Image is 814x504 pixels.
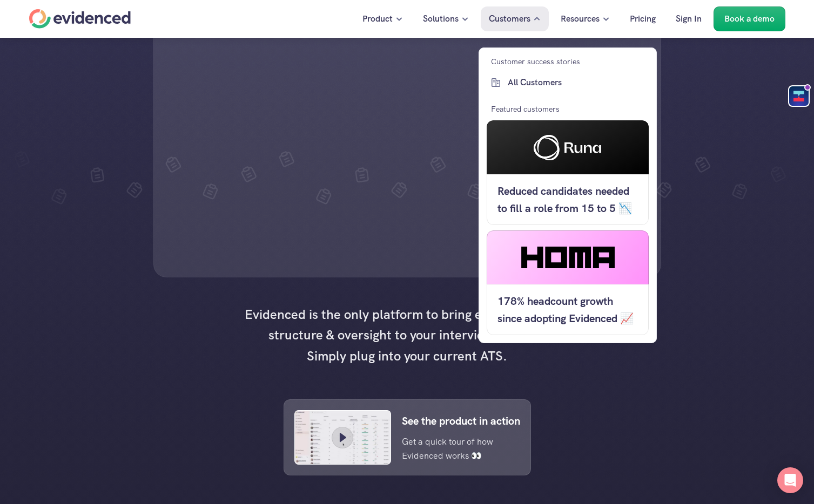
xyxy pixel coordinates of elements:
[362,12,393,26] p: Product
[668,6,710,31] a: Sign In
[497,292,638,327] h5: 178% headcount growth since adopting Evidenced 📈
[497,182,638,217] h5: Reduced candidates needed to fill a role from 15 to 5 📉
[491,56,580,67] p: Customer success stories
[630,12,656,26] p: Pricing
[284,399,531,475] a: See the product in actionGet a quick tour of how Evidenced works 👀
[508,76,646,90] p: All Customers
[487,120,649,225] a: Reduced candidates needed to fill a role from 15 to 5 📉
[724,12,775,26] p: Book a demo
[777,467,803,493] div: Open Intercom Messenger
[676,12,702,26] p: Sign In
[489,12,530,26] p: Customers
[402,412,520,430] p: See the product in action
[402,435,504,462] p: Get a quick tour of how Evidenced works 👀
[487,73,649,92] a: All Customers
[423,12,459,26] p: Solutions
[714,6,785,31] a: Book a demo
[491,103,560,115] p: Featured customers
[622,6,664,31] a: Pricing
[561,12,600,26] p: Resources
[487,230,649,335] a: 178% headcount growth since adopting Evidenced 📈
[29,9,131,29] a: Home
[240,304,575,366] h4: Evidenced is the only platform to bring enterprise-level structure & oversight to your interview ...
